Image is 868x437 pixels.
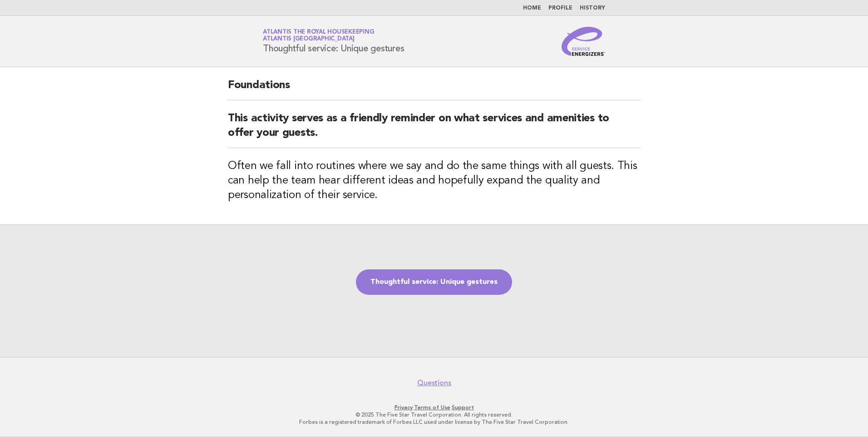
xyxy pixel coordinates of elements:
a: Thoughtful service: Unique gestures [356,269,512,295]
a: Terms of Use [414,404,450,411]
h1: Thoughtful service: Unique gestures [263,30,404,53]
a: Support [452,404,474,411]
a: Atlantis the Royal HousekeepingAtlantis [GEOGRAPHIC_DATA] [263,29,374,42]
h3: Often we fall into routines where we say and do the same things with all guests. This can help th... [228,159,640,203]
p: © 2025 The Five Star Travel Corporation. All rights reserved. [156,411,712,418]
a: Profile [548,5,572,11]
p: · · [156,404,712,411]
a: History [580,5,605,11]
span: Atlantis [GEOGRAPHIC_DATA] [263,36,355,42]
img: Service Energizers [562,27,605,56]
h2: Foundations [228,78,640,100]
a: Home [523,5,541,11]
h2: This activity serves as a friendly reminder on what services and amenities to offer your guests. [228,111,640,148]
p: Forbes is a registered trademark of Forbes LLC used under license by The Five Star Travel Corpora... [156,418,712,426]
a: Questions [417,378,451,387]
a: Privacy [395,404,413,411]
